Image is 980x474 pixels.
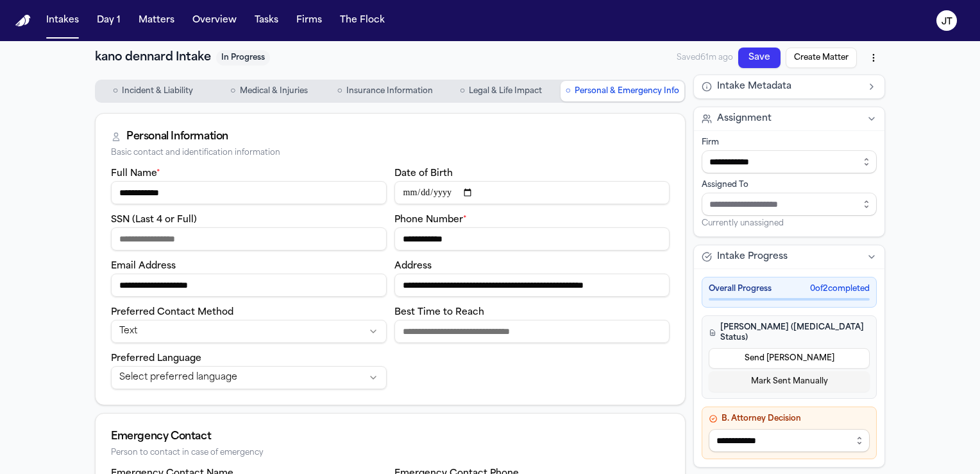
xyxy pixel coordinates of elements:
[96,81,210,101] button: Go to Incident & Liability
[111,215,197,225] label: SSN (Last 4 or Full)
[566,85,571,98] span: ○
[15,15,31,27] img: Finch Logo
[95,49,211,67] h1: kano dennard Intake
[709,371,870,392] button: Mark Sent Manually
[709,322,870,343] h4: [PERSON_NAME] ([MEDICAL_DATA] Status)
[394,215,467,225] label: Phone Number
[394,261,432,271] label: Address
[111,148,670,158] div: Basic contact and identification information
[717,80,791,93] span: Intake Metadata
[702,180,877,190] div: Assigned To
[122,86,193,96] span: Incident & Liability
[702,150,877,173] input: Select firm
[328,81,442,101] button: Go to Insurance Information
[709,414,870,424] h4: B. Attorney Decision
[111,308,233,317] label: Preferred Contact Method
[216,50,270,66] span: In Progress
[249,9,283,32] button: Tasks
[394,274,670,297] input: Address
[15,15,31,27] a: Home
[111,169,160,179] label: Full Name
[394,227,670,250] input: Phone number
[709,348,870,369] button: Send [PERSON_NAME]
[677,53,733,63] span: Saved 61m ago
[126,129,228,145] div: Personal Information
[575,86,679,96] span: Personal & Emergency Info
[702,218,784,229] span: Currently unassigned
[187,9,242,32] button: Overview
[702,137,877,148] div: Firm
[810,284,870,294] span: 0 of 2 completed
[337,85,342,98] span: ○
[717,250,788,263] span: Intake Progress
[111,181,387,204] input: Full name
[113,85,118,98] span: ○
[444,81,558,101] button: Go to Legal & Life Impact
[111,261,176,271] label: Email Address
[469,86,542,96] span: Legal & Life Impact
[291,9,327,32] button: Firms
[738,48,781,68] button: Save
[709,284,772,294] span: Overall Progress
[111,354,201,364] label: Preferred Language
[346,86,433,96] span: Insurance Information
[111,429,670,444] div: Emergency Contact
[240,86,308,96] span: Medical & Injuries
[694,75,884,98] button: Intake Metadata
[942,17,952,26] text: JT
[460,85,465,98] span: ○
[111,274,387,297] input: Email address
[717,112,772,125] span: Assignment
[862,46,885,69] button: More actions
[111,448,670,458] div: Person to contact in case of emergency
[561,81,684,101] button: Go to Personal & Emergency Info
[394,181,670,204] input: Date of birth
[786,48,857,68] button: Create Matter
[394,320,670,343] input: Best time to reach
[694,107,884,130] button: Assignment
[92,9,126,32] button: Day 1
[335,9,390,32] button: The Flock
[111,227,387,250] input: SSN
[394,308,484,317] label: Best Time to Reach
[133,9,180,32] button: Matters
[41,9,84,32] button: Intakes
[230,85,235,98] span: ○
[212,81,326,101] button: Go to Medical & Injuries
[702,193,877,216] input: Assign to staff member
[394,169,453,179] label: Date of Birth
[694,245,884,268] button: Intake Progress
